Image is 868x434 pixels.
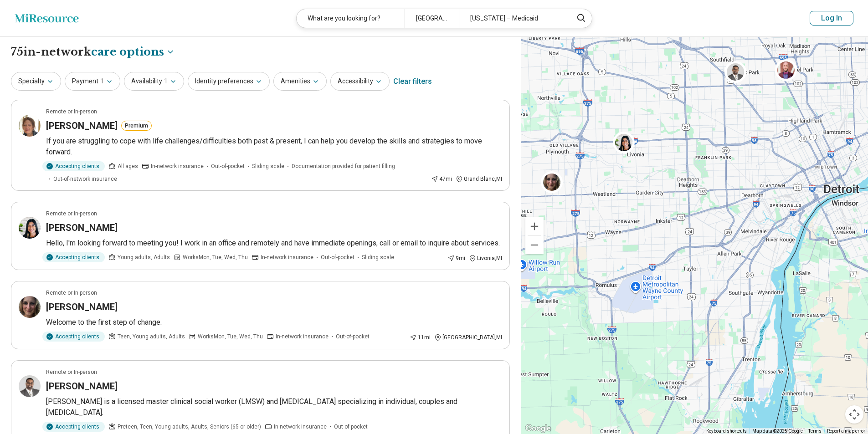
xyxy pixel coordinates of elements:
[261,253,313,261] span: In-network insurance
[42,161,105,171] div: Accepting clients
[42,252,105,262] div: Accepting clients
[321,253,354,261] span: Out-of-pocket
[276,332,329,341] span: In-network insurance
[118,253,170,261] span: Young adults, Adults
[46,238,502,249] p: Hello, I'm looking forward to meeting you! I work in an office and remotely and have immediate op...
[274,423,327,431] span: In-network insurance
[46,301,118,313] h3: [PERSON_NAME]
[188,72,270,91] button: Identity preferences
[91,44,175,60] button: Care options
[91,44,164,60] span: care options
[46,380,118,393] h3: [PERSON_NAME]
[118,162,138,170] span: All ages
[151,162,204,170] span: In-network insurance
[118,332,185,341] span: Teen, Young adults, Adults
[211,162,245,170] span: Out-of-pocket
[164,77,168,86] span: 1
[336,332,370,341] span: Out-of-pocket
[11,72,61,91] button: Specialty
[118,423,261,431] span: Preteen, Teen, Young adults, Adults, Seniors (65 or older)
[11,44,175,60] h1: 75 in-network
[183,253,248,261] span: Works Mon, Tue, Wed, Thu
[297,9,405,28] div: What are you looking for?
[405,9,459,28] div: [GEOGRAPHIC_DATA]
[393,71,432,92] div: Clear filters
[46,221,118,234] h3: [PERSON_NAME]
[53,175,117,183] span: Out-of-network insurance
[752,429,803,434] span: Map data ©2025 Google
[46,368,97,376] p: Remote or In-person
[46,396,502,418] p: [PERSON_NAME] is a licensed master clinical social worker (LMSW) and [MEDICAL_DATA] specializing ...
[459,9,567,28] div: [US_STATE] – Medicaid
[100,77,104,86] span: 1
[65,72,120,91] button: Payment1
[434,333,502,342] div: [GEOGRAPHIC_DATA] , MI
[46,317,502,328] p: Welcome to the first step of change.
[362,253,394,261] span: Sliding scale
[46,289,97,297] p: Remote or In-person
[46,119,118,132] h3: [PERSON_NAME]
[292,162,395,170] span: Documentation provided for patient filling
[198,332,263,341] span: Works Mon, Tue, Wed, Thu
[121,121,152,131] button: Premium
[431,175,452,183] div: 47 mi
[42,422,105,432] div: Accepting clients
[456,175,502,183] div: Grand Blanc , MI
[525,217,544,235] button: Zoom in
[42,332,105,342] div: Accepting clients
[827,429,865,434] a: Report a map error
[46,136,502,158] p: If you are struggling to cope with life challenges/difficulties both past & present, I can help y...
[334,423,368,431] span: Out-of-pocket
[469,254,502,262] div: Livonia , MI
[525,236,544,254] button: Zoom out
[46,209,97,218] p: Remote or In-person
[808,429,822,434] a: Terms (opens in new tab)
[46,107,97,116] p: Remote or In-person
[810,11,853,26] button: Log In
[330,72,390,91] button: Accessibility
[845,405,863,424] button: Map camera controls
[252,162,284,170] span: Sliding scale
[447,254,465,262] div: 9 mi
[124,72,184,91] button: Availability1
[410,333,431,342] div: 11 mi
[273,72,327,91] button: Amenities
